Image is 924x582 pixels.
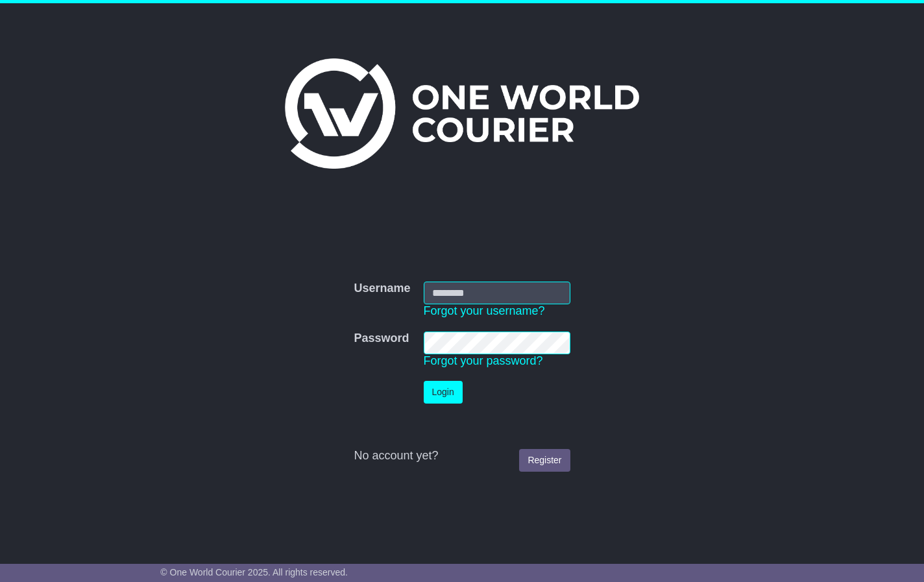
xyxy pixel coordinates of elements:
[160,567,348,577] span: © One World Courier 2025. All rights reserved.
[354,449,570,463] div: No account yet?
[354,282,410,296] label: Username
[519,449,570,472] a: Register
[424,304,545,317] a: Forgot your username?
[285,58,639,169] img: One World
[354,332,409,346] label: Password
[424,381,463,404] button: Login
[424,354,543,367] a: Forgot your password?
